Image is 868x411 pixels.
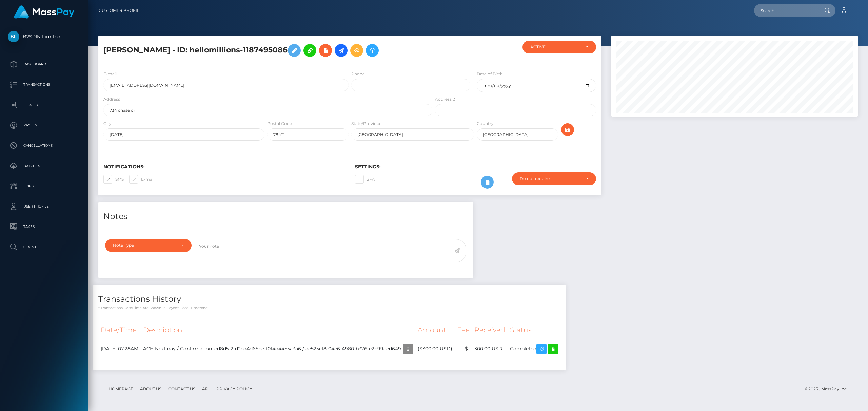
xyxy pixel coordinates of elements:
[199,384,212,394] a: API
[103,175,124,184] label: SMS
[165,384,198,394] a: Contact Us
[8,161,80,171] p: Batches
[477,71,503,77] label: Date of Birth
[8,100,80,110] p: Ledger
[351,121,381,127] label: State/Province
[472,340,508,358] td: 300.00 USD
[214,384,255,394] a: Privacy Policy
[98,305,560,310] p: * Transactions date/time are shown in payee's local timezone
[8,140,80,151] p: Cancellations
[5,137,83,154] a: Cancellations
[510,326,532,334] mh: Status
[5,178,83,195] a: Links
[415,340,455,358] td: ($300.00 USD)
[141,321,415,340] th: Description
[5,76,83,93] a: Transactions
[5,239,83,256] a: Search
[530,44,580,50] div: ACTIVE
[99,3,142,18] a: Customer Profile
[105,239,192,252] button: Note Type
[5,117,83,134] a: Payees
[5,157,83,174] a: Batches
[520,176,580,181] div: Do not require
[137,384,164,394] a: About Us
[5,34,83,40] span: B2SPIN Limited
[141,340,415,358] td: ACH Next day / Confirmation: cd8d512fd2ed4d65be1f014d4455a3a6 / ae525c18-04e6-4980-b376-e2b99eed6491
[129,175,154,184] label: E-mail
[335,44,348,57] a: Initiate Payout
[455,321,472,340] th: Fee
[98,293,560,305] h4: Transactions History
[267,121,292,127] label: Postal Code
[8,31,19,42] img: B2SPIN Limited
[8,222,80,232] p: Taxes
[472,321,508,340] th: Received
[103,41,429,60] h5: [PERSON_NAME] - ID: hellomillions-1187495086
[805,385,853,393] div: © 2025 , MassPay Inc.
[355,164,596,170] h6: Settings:
[98,321,141,340] th: Date/Time
[98,340,141,358] td: [DATE] 07:28AM
[8,201,80,212] p: User Profile
[8,59,80,69] p: Dashboard
[508,340,560,358] td: Completed
[103,164,345,170] h6: Notifications:
[106,384,136,394] a: Homepage
[355,175,375,184] label: 2FA
[103,71,117,77] label: E-mail
[754,4,818,17] input: Search...
[103,121,112,127] label: City
[103,211,468,222] h4: Notes
[435,96,455,102] label: Address 2
[8,181,80,191] p: Links
[8,80,80,90] p: Transactions
[477,121,494,127] label: Country
[351,71,365,77] label: Phone
[8,242,80,252] p: Search
[455,340,472,358] td: $1
[5,96,83,113] a: Ledger
[8,120,80,130] p: Payees
[5,198,83,215] a: User Profile
[5,56,83,73] a: Dashboard
[14,5,74,19] img: MassPay Logo
[512,172,596,185] button: Do not require
[522,41,596,53] button: ACTIVE
[113,243,176,248] div: Note Type
[5,218,83,235] a: Taxes
[415,321,455,340] th: Amount
[103,96,120,102] label: Address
